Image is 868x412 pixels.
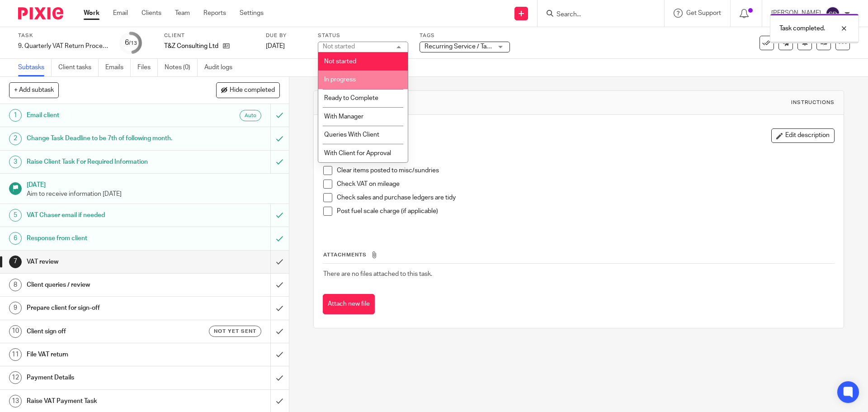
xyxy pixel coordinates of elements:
[9,209,22,222] div: 5
[337,193,834,202] p: Check sales and purchase ledgers are tidy
[266,43,285,49] span: [DATE]
[216,82,280,98] button: Hide completed
[27,132,183,145] h1: Change Task Deadline to be 7th of following month.
[9,256,22,268] div: 7
[113,9,128,18] a: Email
[27,371,183,384] h1: Payment Details
[164,32,255,39] label: Client
[125,38,137,48] div: 6
[27,255,183,269] h1: VAT review
[342,98,598,107] h1: VAT review
[323,294,375,314] button: Attach new file
[204,59,239,76] a: Audit logs
[230,87,275,94] span: Hide completed
[318,32,408,39] label: Status
[240,9,264,18] a: Settings
[58,59,99,76] a: Client tasks
[214,327,256,335] span: Not yet sent
[791,99,835,106] div: Instructions
[324,95,378,101] span: Ready to Complete
[324,58,356,65] span: Not started
[27,325,183,338] h1: Client sign off
[175,9,190,18] a: Team
[9,279,22,291] div: 8
[9,325,22,338] div: 10
[105,59,131,76] a: Emails
[9,133,22,145] div: 2
[9,82,59,98] button: + Add subtask
[337,180,834,189] p: Check VAT on mileage
[9,109,22,122] div: 1
[27,178,280,189] h1: [DATE]
[27,232,183,245] h1: Response from client
[142,9,161,18] a: Clients
[323,252,367,257] span: Attachments
[9,232,22,245] div: 6
[84,9,99,18] a: Work
[18,7,63,19] img: Pixie
[323,271,432,277] span: There are no files attached to this task.
[27,348,183,361] h1: File VAT return
[337,207,834,216] p: Post fuel scale charge (if applicable)
[27,208,183,222] h1: VAT Chaser email if needed
[129,41,137,46] small: /13
[9,371,22,384] div: 12
[425,43,503,50] span: Recurring Service / Task + 2
[9,156,22,168] div: 3
[27,301,183,315] h1: Prepare client for sign-off
[137,59,158,76] a: Files
[18,42,108,51] div: 9. Quarterly VAT Return Process
[9,348,22,361] div: 11
[323,43,355,50] div: Not started
[826,6,840,21] img: svg%3E
[18,32,108,39] label: Task
[324,114,363,120] span: With Manager
[27,278,183,292] h1: Client queries / review
[324,150,391,156] span: With Client for Approval
[240,110,261,121] div: Auto
[266,32,307,39] label: Due by
[18,59,52,76] a: Subtasks
[337,152,834,161] p: Check Bank Transactions
[9,302,22,314] div: 9
[164,42,218,51] p: T&Z Consulting Ltd
[324,76,356,83] span: In progress
[27,155,183,169] h1: Raise Client Task For Required Information
[779,24,825,33] p: Task completed.
[337,166,834,175] p: Clear items posted to misc/sundries
[324,132,379,138] span: Queries With Client
[165,59,198,76] a: Notes (0)
[9,395,22,407] div: 13
[27,394,183,408] h1: Raise VAT Payment Task
[27,189,280,199] p: Aim to receive information [DATE]
[203,9,226,18] a: Reports
[771,128,835,143] button: Edit description
[27,109,183,122] h1: Email client
[420,32,510,39] label: Tags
